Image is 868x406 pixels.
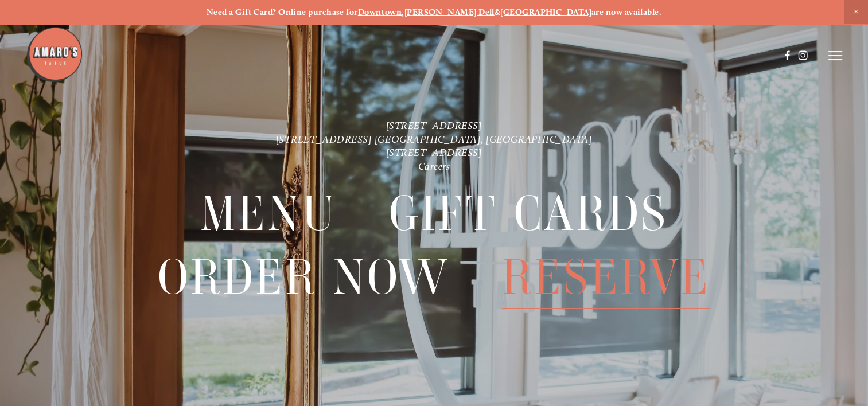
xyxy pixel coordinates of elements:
[26,26,83,83] img: Amaro's Table
[404,7,495,17] a: [PERSON_NAME] Dell
[402,7,404,17] strong: ,
[389,182,668,245] span: Gift Cards
[500,7,591,17] a: [GEOGRAPHIC_DATA]
[158,246,450,309] span: Order Now
[502,246,711,309] span: Reserve
[200,182,337,245] span: Menu
[389,182,668,244] a: Gift Cards
[495,7,500,17] strong: &
[502,246,711,308] a: Reserve
[200,182,337,244] a: Menu
[276,133,593,146] a: [STREET_ADDRESS] [GEOGRAPHIC_DATA], [GEOGRAPHIC_DATA]
[386,146,482,159] a: [STREET_ADDRESS]
[358,7,402,17] a: Downtown
[386,119,482,132] a: [STREET_ADDRESS]
[418,160,450,173] a: Careers
[207,7,358,17] strong: Need a Gift Card? Online purchase for
[591,7,661,17] strong: are now available.
[158,246,450,308] a: Order Now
